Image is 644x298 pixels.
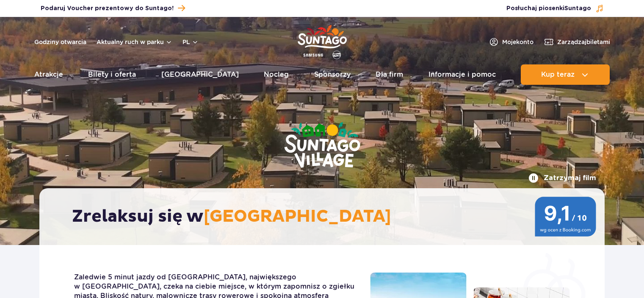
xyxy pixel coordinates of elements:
span: [GEOGRAPHIC_DATA] [204,206,391,227]
span: Posłuchaj piosenki [506,4,591,13]
a: Podaruj Voucher prezentowy do Suntago! [41,3,185,14]
button: pl [182,38,199,46]
a: Zarządzajbiletami [544,37,610,47]
a: Informacje i pomoc [428,64,496,85]
a: Dla firm [376,64,403,85]
button: Aktualny ruch w parku [97,39,172,45]
img: 9,1/10 wg ocen z Booking.com [535,197,596,237]
button: Posłuchaj piosenkiSuntago [506,4,604,13]
a: Atrakcje [34,64,63,85]
a: [GEOGRAPHIC_DATA] [161,64,239,85]
a: Sponsorzy [314,64,351,85]
a: Mojekonto [489,37,533,47]
a: Nocleg [264,64,289,85]
span: Moje konto [502,38,533,46]
img: Suntago Village [250,89,394,203]
span: Kup teraz [541,71,575,78]
a: Park of Poland [298,21,347,60]
h2: Zrelaksuj się w [72,206,580,227]
span: Suntago [564,6,591,11]
span: Zarządzaj biletami [557,38,610,46]
span: Podaruj Voucher prezentowy do Suntago! [41,4,174,13]
button: Zatrzymaj film [528,173,596,183]
button: Kup teraz [521,64,610,85]
a: Godziny otwarcia [34,38,86,46]
a: Bilety i oferta [88,64,136,85]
